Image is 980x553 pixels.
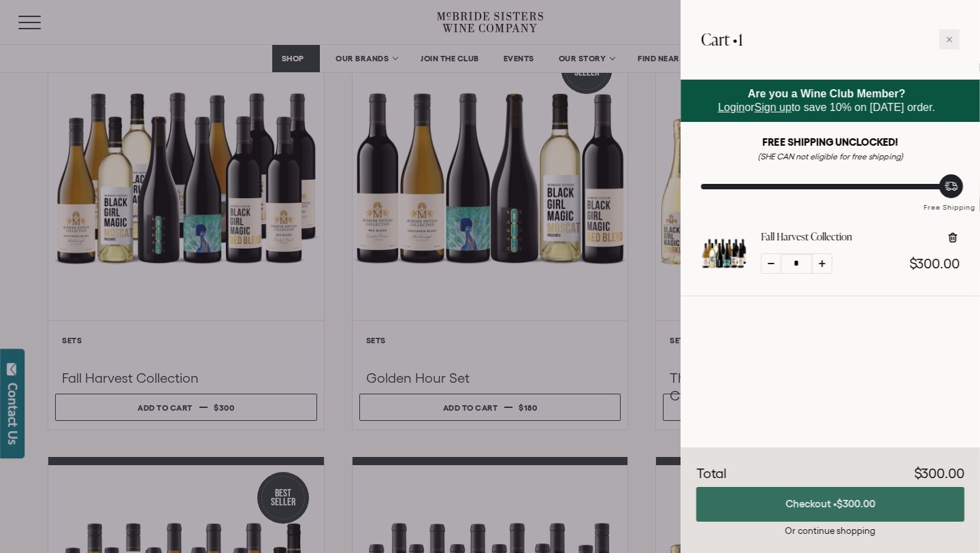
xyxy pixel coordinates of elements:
[696,464,726,484] div: Total
[761,230,852,244] a: Fall Harvest Collection
[701,20,742,59] h2: Cart •
[696,524,964,537] div: Or continue shopping
[763,136,898,148] strong: FREE SHIPPING UNCLOCKED!
[718,88,935,113] span: or to save 10% on [DATE] order.
[755,101,791,113] a: Sign up
[757,152,903,161] em: (SHE CAN not eligible for free shipping)
[914,466,964,481] span: $300.00
[701,264,747,279] a: Fall Harvest Collection
[919,189,980,213] div: Free Shipping
[696,487,964,522] button: Checkout •$300.00
[748,88,906,99] strong: Are you a Wine Club Member?
[909,256,960,271] span: $300.00
[718,101,745,113] a: Login
[836,498,875,509] span: $300.00
[738,28,742,50] span: 1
